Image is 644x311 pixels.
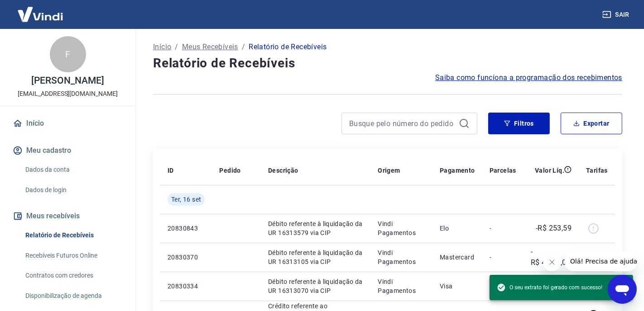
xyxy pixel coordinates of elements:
[378,277,425,295] p: Vindi Pagamentos
[378,166,400,175] p: Origem
[561,113,622,134] button: Exportar
[31,76,104,85] p: [PERSON_NAME]
[22,246,125,265] a: Recebíveis Futuros Online
[268,248,363,266] p: Débito referente à liquidação da UR 16313105 via CIP
[608,275,637,304] iframe: Botão para abrir a janela de mensagens
[168,253,205,262] p: 20830370
[536,223,572,234] p: -R$ 253,59
[11,0,70,28] img: Vindi
[535,166,564,175] p: Valor Líq.
[488,113,550,134] button: Filtros
[543,253,561,271] iframe: Fechar mensagem
[565,251,637,271] iframe: Mensagem da empresa
[153,54,622,72] h4: Relatório de Recebíveis
[22,160,125,179] a: Dados da conta
[22,181,125,199] a: Dados de login
[219,166,240,175] p: Pedido
[440,282,475,291] p: Visa
[11,206,125,226] button: Meus recebíveis
[11,141,125,160] button: Meu cadastro
[171,195,201,204] span: Ter, 16 set
[531,246,572,268] p: -R$ 4.913,02
[18,89,118,99] p: [EMAIL_ADDRESS][DOMAIN_NAME]
[378,248,425,266] p: Vindi Pagamentos
[440,166,475,175] p: Pagamento
[168,224,205,233] p: 20830843
[440,224,475,233] p: Elo
[175,42,178,52] p: /
[50,36,86,72] div: F
[378,219,425,237] p: Vindi Pagamentos
[268,219,363,237] p: Débito referente à liquidação da UR 16313579 via CIP
[435,72,622,83] a: Saiba como funciona a programação dos recebimentos
[497,283,602,292] span: O seu extrato foi gerado com sucesso!
[349,117,455,130] input: Busque pelo número do pedido
[601,6,633,23] button: Sair
[249,42,327,52] p: Relatório de Recebíveis
[153,42,171,52] a: Início
[490,224,516,233] p: -
[22,226,125,245] a: Relatório de Recebíveis
[22,287,125,305] a: Disponibilização de agenda
[5,6,76,14] span: Olá! Precisa de ajuda?
[168,166,174,175] p: ID
[440,253,475,262] p: Mastercard
[242,42,245,52] p: /
[586,166,608,175] p: Tarifas
[182,42,238,52] a: Meus Recebíveis
[268,277,363,295] p: Débito referente à liquidação da UR 16313070 via CIP
[490,166,516,175] p: Parcelas
[268,166,298,175] p: Descrição
[490,253,516,262] p: -
[168,282,205,291] p: 20830334
[11,113,125,133] a: Início
[22,266,125,285] a: Contratos com credores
